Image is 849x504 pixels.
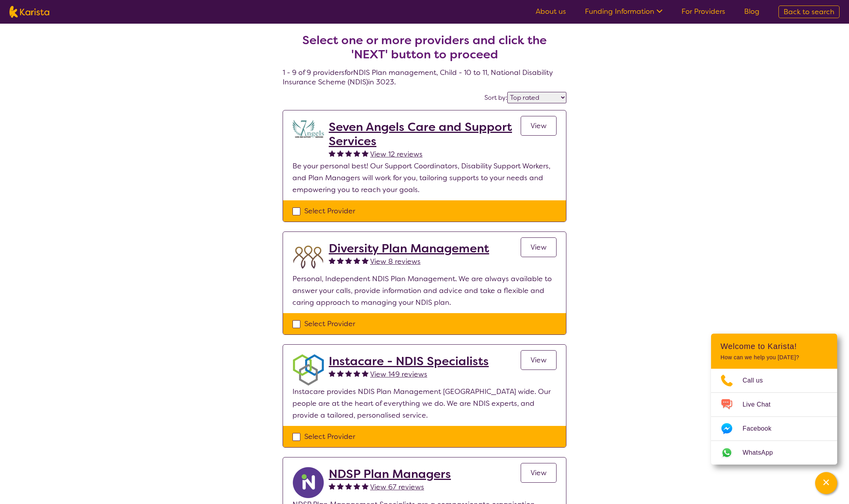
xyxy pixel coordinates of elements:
img: fullstar [337,150,344,157]
a: View [521,463,557,483]
a: View [521,116,557,136]
span: View 12 reviews [370,149,423,159]
span: Call us [743,375,773,386]
span: View 67 reviews [370,482,424,492]
span: WhatsApp [743,447,782,459]
a: Back to search [778,6,840,18]
span: Facebook [743,423,781,435]
span: View [531,243,547,252]
img: duqvjtfkvnzb31ymex15.png [292,241,324,273]
span: View [531,468,547,478]
img: fullstar [337,370,344,377]
h2: Welcome to Karista! [721,342,828,351]
button: Channel Menu [815,472,837,494]
img: fullstar [337,483,344,489]
a: View 149 reviews [370,368,427,380]
a: View 12 reviews [370,148,423,160]
span: View 149 reviews [370,370,427,379]
a: Seven Angels Care and Support Services [329,120,521,148]
a: Funding Information [585,7,663,16]
a: View 67 reviews [370,481,424,493]
img: fullstar [354,370,360,377]
img: fullstar [345,257,352,264]
img: fullstar [329,150,335,157]
a: Web link opens in a new tab. [711,441,837,465]
span: View [531,355,547,365]
img: fullstar [345,370,352,377]
span: Back to search [784,7,834,17]
span: View 8 reviews [370,257,421,266]
img: fullstar [354,150,360,157]
img: fullstar [345,150,352,157]
a: View [521,350,557,370]
img: fullstar [354,257,360,264]
img: fullstar [329,370,335,377]
span: View [531,121,547,131]
span: Live Chat [743,399,780,411]
img: fullstar [329,483,335,489]
p: How can we help you [DATE]? [721,354,828,361]
label: Sort by: [484,93,507,102]
a: Blog [744,7,760,16]
img: fullstar [362,150,369,157]
a: View [521,237,557,257]
img: fullstar [354,483,360,489]
ul: Choose channel [711,369,837,465]
div: Channel Menu [711,334,837,465]
a: NDSP Plan Managers [329,467,451,481]
img: Karista logo [9,6,49,18]
p: Be your personal best! Our Support Coordinators, Disability Support Workers, and Plan Managers wi... [292,160,557,196]
img: fullstar [362,370,369,377]
a: About us [536,7,566,16]
a: Instacare - NDIS Specialists [329,354,489,368]
img: fullstar [329,257,335,264]
img: fullstar [362,257,369,264]
img: fullstar [345,483,352,489]
a: For Providers [681,7,725,16]
img: obkhna0zu27zdd4ubuus.png [292,354,324,386]
img: ryxpuxvt8mh1enfatjpo.png [292,467,324,498]
a: Diversity Plan Management [329,241,489,256]
h4: 1 - 9 of 9 providers for NDIS Plan management , Child - 10 to 11 , National Disability Insurance ... [283,14,566,87]
img: lugdbhoacugpbhbgex1l.png [292,120,324,138]
p: Instacare provides NDIS Plan Management [GEOGRAPHIC_DATA] wide. Our people are at the heart of ev... [292,386,557,421]
a: View 8 reviews [370,256,421,267]
h2: Select one or more providers and click the 'NEXT' button to proceed [292,33,557,62]
img: fullstar [362,483,369,489]
p: Personal, Independent NDIS Plan Management. We are always available to answer your calls, provide... [292,273,557,308]
img: fullstar [337,257,344,264]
